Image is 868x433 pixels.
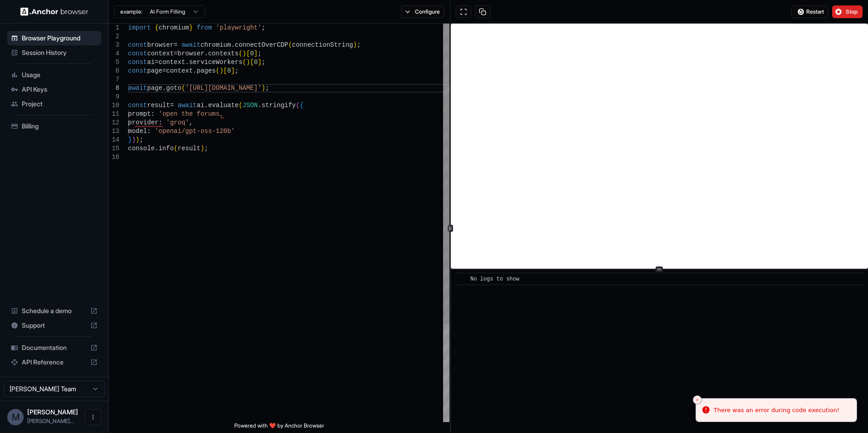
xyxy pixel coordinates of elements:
span: Project [22,99,98,108]
button: Copy session ID [475,5,490,18]
span: . [231,41,235,49]
div: Usage [7,68,101,82]
span: evaluate [208,102,238,109]
span: import [128,24,151,31]
span: ) [242,50,246,57]
span: console [128,145,155,152]
div: Documentation [7,340,101,355]
span: ( [239,50,242,57]
span: ) [201,145,204,152]
img: Anchor Logo [20,7,89,16]
span: stringify [261,102,296,109]
span: ) [246,59,250,66]
span: . [204,102,208,109]
div: 3 [109,41,119,49]
button: Configure [401,5,445,18]
span: ; [139,136,143,143]
span: . [193,67,197,74]
span: , [189,119,192,126]
span: context [147,50,174,57]
span: 0 [227,67,231,74]
span: Documentation [22,343,87,352]
span: result [147,102,170,109]
div: 4 [109,49,119,58]
div: Billing [7,119,101,133]
span: Martin Baar [27,408,78,416]
span: ; [258,50,261,57]
span: provider [128,119,158,126]
span: goto [166,84,182,92]
span: . [185,59,189,66]
span: { [155,24,158,31]
span: ​ [459,275,464,284]
span: Browser Playground [22,34,98,43]
span: } [189,24,192,31]
span: ai [197,102,204,109]
span: browser [178,50,204,57]
span: ] [258,59,261,66]
span: ) [353,41,357,49]
span: pages [197,67,216,74]
span: Session History [22,48,98,57]
span: ] [231,67,235,74]
span: Stop [846,8,858,15]
span: context [166,67,193,74]
span: . [163,84,166,92]
div: Project [7,97,101,111]
span: Billing [22,122,98,131]
span: ai [147,59,155,66]
span: example: [120,8,143,15]
span: context [158,59,185,66]
span: 'openai/gpt-oss-120b' [155,128,235,135]
span: ( [288,41,292,49]
div: 11 [109,110,119,118]
span: [ [250,59,254,66]
span: ) [261,84,265,92]
span: page [147,84,163,92]
span: contexts [208,50,238,57]
span: ; [204,145,208,152]
button: Open menu [85,409,101,425]
span: Support [22,321,87,330]
div: 13 [109,127,119,136]
div: 12 [109,118,119,127]
span: : [158,119,162,126]
div: API Reference [7,355,101,369]
span: chromium [158,24,189,31]
span: = [163,67,166,74]
div: There was an error during code execution! [714,406,839,415]
div: 14 [109,136,119,144]
span: } [128,136,132,143]
span: await [178,102,197,109]
div: 7 [109,75,119,84]
span: ( [242,59,246,66]
span: ; [357,41,360,49]
span: ( [239,102,242,109]
span: ( [216,67,219,74]
div: 2 [109,32,119,41]
span: ) [220,67,223,74]
button: Stop [832,5,863,18]
span: await [128,84,147,92]
button: Restart [791,5,829,18]
span: const [128,41,147,49]
span: 0 [250,50,254,57]
span: 0 [254,59,257,66]
span: '[URL][DOMAIN_NAME]' [185,84,261,92]
span: . [204,50,208,57]
span: ( [174,145,178,152]
span: martin.baar@bistudio.com [27,418,74,424]
span: 'open the forums, [158,110,223,118]
span: const [128,102,147,109]
span: ( [182,84,185,92]
span: [ [246,50,250,57]
div: 16 [109,153,119,162]
span: = [174,41,178,49]
span: : [151,110,154,118]
span: Usage [22,70,98,79]
span: ) [132,136,135,143]
span: ) [136,136,139,143]
span: ; [261,59,265,66]
span: = [170,102,173,109]
span: API Reference [22,358,87,367]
